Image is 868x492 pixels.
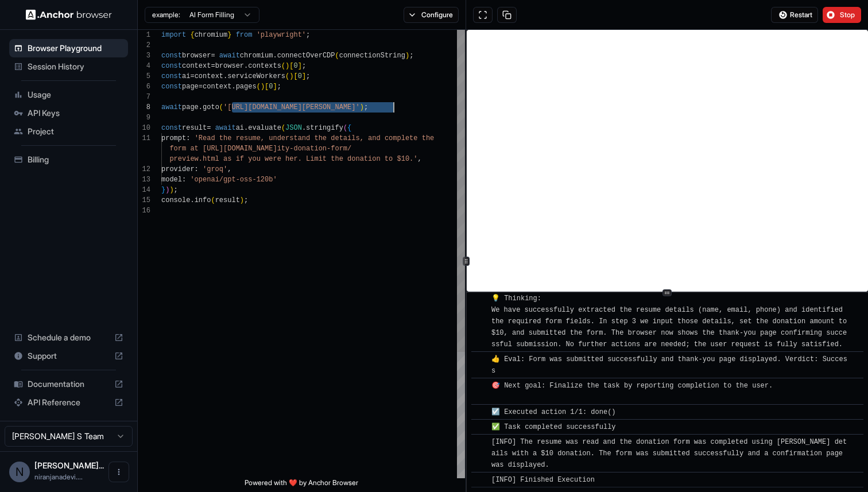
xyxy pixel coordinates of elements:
span: ( [285,72,289,80]
div: 1 [138,30,150,40]
span: 💡 Thinking: We have successfully extracted the resume details (name, email, phone) and identified... [491,295,851,348]
span: = [190,72,194,80]
span: 👍 Eval: Form was submitted successfully and thank-you page displayed. Verdict: Success [491,355,847,375]
span: ( [281,124,285,132]
div: 7 [138,92,150,102]
span: ) [285,62,289,70]
span: ( [343,124,347,132]
div: 12 [138,164,150,175]
span: pages [236,83,257,91]
div: 8 [138,102,150,113]
span: info [195,196,211,204]
span: Schedule a demo [28,332,110,343]
span: { [347,124,351,132]
div: 15 [138,195,150,206]
span: { [190,31,194,39]
span: ​ [477,380,483,392]
span: } [227,31,231,39]
button: Configure [404,7,459,23]
span: API Keys [28,107,123,119]
div: Billing [9,150,128,169]
span: connectOverCDP [277,52,335,60]
span: ) [169,186,173,194]
div: 9 [138,113,150,123]
span: ] [298,62,302,70]
span: ) [360,103,364,111]
span: stringify [306,124,343,132]
span: ; [244,196,248,204]
div: 2 [138,40,150,51]
span: . [244,62,248,70]
span: ( [281,62,285,70]
span: ​ [477,436,483,448]
span: context [182,62,211,70]
div: Support [9,347,128,365]
div: 4 [138,61,150,71]
span: = [207,124,211,132]
span: . [190,196,194,204]
span: JSON [285,124,302,132]
span: result [215,196,240,204]
span: ai [236,124,244,132]
span: 0 [298,72,302,80]
button: Restart [771,7,818,23]
span: await [219,52,240,60]
span: . [273,52,277,60]
span: . [199,103,203,111]
div: 14 [138,185,150,195]
div: 3 [138,51,150,61]
span: serviceWorkers [227,72,285,80]
span: , [417,155,421,163]
div: 16 [138,206,150,216]
button: Stop [823,7,861,23]
span: [ [293,72,297,80]
div: 5 [138,71,150,82]
span: 'Read the resume, understand the details, and comp [195,134,401,142]
span: ] [302,72,306,80]
span: ☑️ Executed action 1/1: done() [491,408,616,416]
span: Usage [28,89,123,100]
span: console [161,196,190,204]
span: Billing [28,154,123,165]
span: . [302,124,306,132]
span: model [161,176,182,184]
span: ) [165,186,169,194]
span: ; [174,186,178,194]
div: Project [9,122,128,141]
span: = [211,52,215,60]
span: const [161,52,182,60]
span: Session History [28,61,123,72]
span: ) [240,196,244,204]
div: API Keys [9,104,128,122]
span: goto [203,103,219,111]
span: Restart [790,10,812,20]
span: Stop [840,10,856,20]
span: Project [28,126,123,137]
span: Documentation [28,378,110,390]
span: const [161,83,182,91]
span: provider [161,165,195,173]
div: 11 [138,133,150,144]
span: ( [211,196,215,204]
span: contexts [248,62,281,70]
span: 'playwright' [257,31,306,39]
span: ( [219,103,223,111]
span: ; [302,62,306,70]
span: 'groq' [203,165,227,173]
span: ) [261,83,265,91]
span: . [244,124,248,132]
span: prompt [161,134,186,142]
span: ; [277,83,281,91]
span: 🎯 Next goal: Finalize the task by reporting completion to the user. [491,382,773,401]
span: n to $10.' [376,155,417,163]
span: const [161,62,182,70]
span: page [182,103,199,111]
span: result [182,124,207,132]
span: : [195,165,199,173]
span: = [199,83,203,91]
span: ​ [477,293,483,304]
span: from [236,31,253,39]
span: chromium [240,52,273,60]
span: preview.html as if you were her. Limit the donatio [169,155,376,163]
span: ​ [477,406,483,418]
